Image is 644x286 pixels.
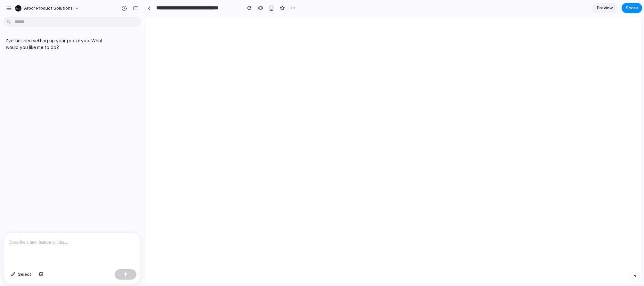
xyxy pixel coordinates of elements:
button: Arbor Product Solutions [12,3,83,13]
p: I've finished setting up your prototype. What would you like me to do? [6,37,113,51]
span: Select [18,271,31,278]
button: Select [8,269,35,280]
a: Preview [592,3,618,13]
button: Share [622,3,642,13]
span: Arbor Product Solutions [24,5,73,12]
span: Share [626,5,638,11]
span: Preview [597,5,613,11]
